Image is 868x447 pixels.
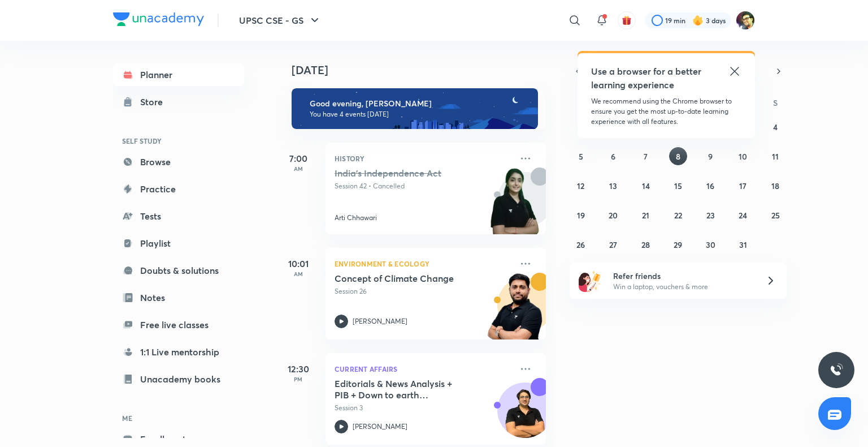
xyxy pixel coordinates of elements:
abbr: October 19, 2025 [577,210,585,221]
p: We recommend using the Chrome browser to ensure you get the most up-to-date learning experience w... [591,96,741,127]
button: UPSC CSE - GS [232,9,328,32]
abbr: October 15, 2025 [674,180,682,191]
button: October 15, 2025 [669,177,687,195]
abbr: October 29, 2025 [674,239,682,250]
abbr: October 5, 2025 [579,151,583,162]
button: October 28, 2025 [637,235,655,253]
abbr: October 26, 2025 [576,239,585,250]
abbr: October 18, 2025 [771,180,779,191]
p: You have 4 events [DATE] [310,110,528,119]
p: Session 26 [335,286,512,296]
h5: Concept of Climate Change [335,273,475,284]
p: AM [276,165,321,172]
abbr: October 24, 2025 [739,210,747,221]
button: October 11, 2025 [766,147,784,165]
button: October 12, 2025 [572,177,590,195]
button: October 9, 2025 [701,147,719,165]
p: AM [276,270,321,277]
abbr: October 25, 2025 [771,210,780,221]
a: Company Logo [113,12,204,29]
abbr: October 28, 2025 [641,239,650,250]
h5: Editorials & News Analysis + PIB + Down to earth (October) - L3 [335,378,475,401]
a: Unacademy books [113,368,244,390]
abbr: October 17, 2025 [739,180,747,191]
abbr: October 10, 2025 [739,151,747,162]
abbr: October 23, 2025 [706,210,715,221]
abbr: October 7, 2025 [644,151,648,162]
img: Company Logo [113,12,204,26]
button: October 14, 2025 [637,177,655,195]
a: Browse [113,151,244,173]
p: Win a laptop, vouchers & more [613,282,752,292]
a: Playlist [113,232,244,255]
abbr: October 31, 2025 [739,239,747,250]
img: unacademy [484,167,546,246]
abbr: Saturday [773,97,778,108]
p: History [335,152,512,165]
img: ttu [830,363,843,377]
abbr: October 13, 2025 [609,180,617,191]
h6: Refer friends [613,270,752,282]
button: October 21, 2025 [637,206,655,224]
button: October 7, 2025 [637,147,655,165]
h5: 12:30 [276,362,321,376]
p: [PERSON_NAME] [353,422,407,432]
button: October 16, 2025 [701,177,719,195]
button: October 23, 2025 [701,206,719,224]
div: Store [140,95,170,109]
button: October 17, 2025 [734,177,752,195]
abbr: October 21, 2025 [642,210,649,221]
button: October 24, 2025 [734,206,752,224]
a: Tests [113,205,244,227]
abbr: October 16, 2025 [706,180,714,191]
abbr: October 12, 2025 [577,180,584,191]
abbr: October 14, 2025 [642,180,650,191]
a: Notes [113,286,244,309]
p: PM [276,376,321,382]
a: Doubts & solutions [113,259,244,282]
button: October 10, 2025 [734,147,752,165]
h5: 10:01 [276,257,321,270]
h4: [DATE] [292,63,557,77]
abbr: October 8, 2025 [676,151,680,162]
abbr: October 11, 2025 [772,151,779,162]
button: October 22, 2025 [669,206,687,224]
abbr: October 20, 2025 [609,210,618,221]
button: October 26, 2025 [572,235,590,253]
button: October 5, 2025 [572,147,590,165]
img: evening [292,88,538,129]
a: Free live classes [113,313,244,336]
p: Current Affairs [335,362,512,376]
button: October 18, 2025 [766,177,784,195]
abbr: October 27, 2025 [609,239,617,250]
button: October 13, 2025 [604,177,622,195]
button: October 6, 2025 [604,147,622,165]
button: October 30, 2025 [701,235,719,253]
abbr: October 22, 2025 [674,210,682,221]
a: Store [113,91,244,113]
h5: 7:00 [276,152,321,165]
h6: ME [113,409,244,428]
p: Arti Chhawari [335,213,377,223]
button: October 25, 2025 [766,206,784,224]
p: Session 42 • Cancelled [335,181,512,191]
abbr: October 6, 2025 [611,151,615,162]
img: streak [692,15,704,26]
button: October 31, 2025 [734,235,752,253]
abbr: October 9, 2025 [708,151,713,162]
p: Environment & Ecology [335,257,512,270]
a: Practice [113,178,244,200]
img: unacademy [484,273,546,351]
img: Mukesh Kumar Shahi [736,11,755,30]
p: [PERSON_NAME] [353,316,407,326]
button: avatar [618,11,636,29]
h5: India's Independence Act [335,167,475,179]
abbr: October 4, 2025 [773,122,778,132]
img: Avatar [498,389,552,443]
img: avatar [622,15,632,25]
h6: SELF STUDY [113,131,244,151]
button: October 4, 2025 [766,118,784,136]
a: Planner [113,63,244,86]
img: referral [579,269,601,292]
abbr: October 30, 2025 [706,239,715,250]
